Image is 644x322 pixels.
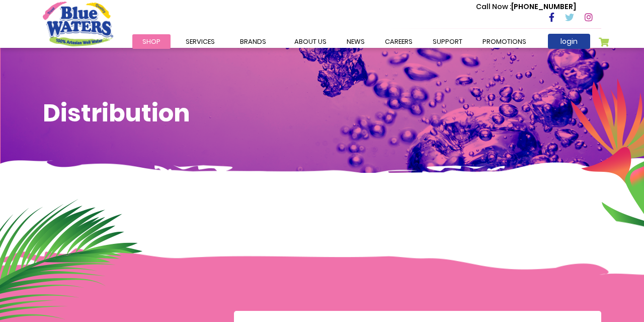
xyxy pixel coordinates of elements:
a: News [337,34,375,49]
a: Promotions [472,34,536,49]
h1: Distribution [43,99,601,128]
span: Call Now : [476,2,511,12]
span: Shop [142,37,160,46]
span: Services [186,37,215,46]
p: [PHONE_NUMBER] [476,2,576,12]
a: login [548,34,590,49]
a: support [423,34,472,49]
a: careers [375,34,423,49]
span: Brands [240,37,266,46]
a: about us [284,34,337,49]
a: store logo [43,2,113,46]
